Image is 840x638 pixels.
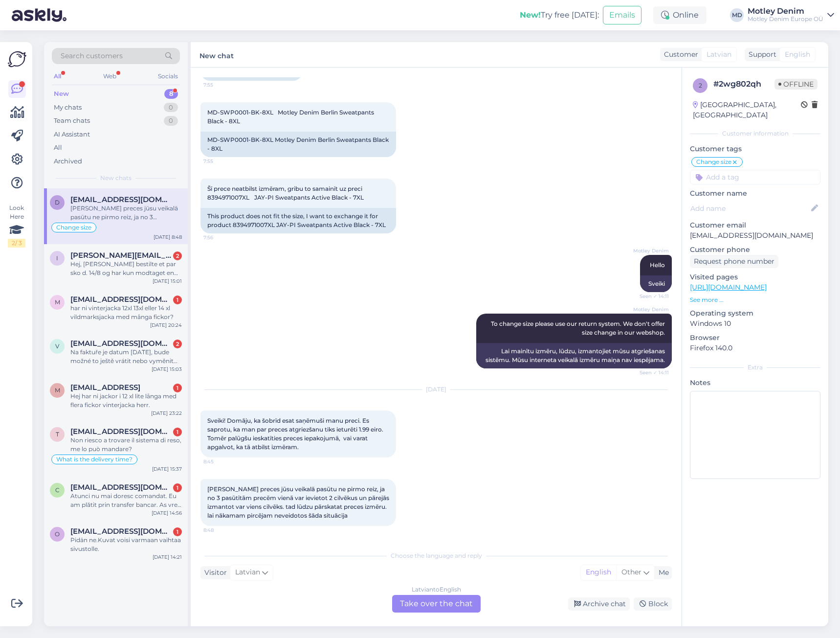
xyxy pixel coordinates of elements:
[690,245,820,255] p: Customer phone
[207,109,376,125] span: MD-SWP0001-BK-8XL Motley Denim Berlin Sweatpants Black - 8XL
[164,103,178,113] div: 0
[207,185,364,201] span: Šī prece neatbilst izmēram, gribu to samainīt uz preci 8394971007XL JAY-PI Sweatpants Active Blac...
[491,320,666,336] span: To change size please use our return system. We don't offer size change in our webshop.
[173,340,182,348] div: 2
[70,260,182,277] div: Hej, [PERSON_NAME] bestilte et par sko d. 14/8 og har kun modtaget en ordrebekræftelse samme dag....
[632,369,669,376] span: Seen ✓ 14:11
[173,251,182,260] div: 2
[52,70,63,83] div: All
[653,6,707,24] div: Online
[150,321,182,329] div: [DATE] 20:24
[70,195,172,204] span: danabridaka@inbox.lv
[203,158,240,165] span: 7:55
[203,458,240,465] span: 8:45
[690,378,820,388] p: Notes
[392,595,481,613] div: Take over the chat
[200,568,227,578] div: Visitor
[70,295,172,304] span: monaandersson2009@hotmail.com
[632,293,669,300] span: Seen ✓ 14:11
[621,568,641,576] span: Other
[690,343,820,353] p: Firefox 140.0
[690,255,778,268] div: Request phone number
[203,234,240,241] span: 7:56
[70,392,182,410] div: Hej har ni jackor i 12 xl lite långa med flera fickor vinterjacka herr.
[54,103,82,113] div: My chats
[690,170,820,184] input: Add a tag
[690,308,820,319] p: Operating system
[200,385,672,394] div: [DATE]
[173,384,182,392] div: 1
[55,298,60,306] span: m
[153,277,182,285] div: [DATE] 15:01
[54,116,90,126] div: Team chats
[100,174,132,182] span: New chats
[55,342,59,350] span: v
[730,8,744,22] div: MD
[70,339,172,348] span: vadurova.j@seznam.cz
[70,204,182,222] div: [PERSON_NAME] preces jūsu veikalā pasūtu ne pirmo reiz, ja no 3 pasūtītām precēm vienā var ieviet...
[650,261,665,269] span: Hello
[70,251,172,260] span: ivan@meyer-moller.dk
[54,157,82,166] div: Archived
[690,319,820,329] p: Windows 10
[640,275,672,292] div: Sveiki
[748,7,834,23] a: Motley DenimMotley Denim Europe OÜ
[568,597,630,611] div: Archive chat
[696,159,731,165] span: Change size
[748,15,823,23] div: Motley Denim Europe OÜ
[56,254,58,262] span: i
[8,239,25,248] div: 2 / 3
[56,225,91,230] span: Change size
[70,348,182,365] div: Na faktuře je datum [DATE], bude možné to ještě vrátit nebo vyměnit prosím?
[152,365,182,373] div: [DATE] 15:03
[152,509,182,517] div: [DATE] 14:56
[203,81,240,89] span: 7:55
[152,465,182,473] div: [DATE] 15:37
[61,51,123,61] span: Search customers
[70,536,182,553] div: Pidän ne.Kuvat voisi varmaan vaihtaa sivustolle.
[476,343,672,368] div: Lai mainītu izmēru, lūdzu, izmantojiet mūsu atgriešanas sistēmu. Mūsu interneta veikalā izmēru ma...
[690,203,809,214] input: Add name
[785,49,810,60] span: English
[603,6,641,24] button: Emails
[200,551,672,560] div: Choose the language and reply
[774,79,818,90] span: Offline
[70,436,182,454] div: Non riesco a trovare il sistema di reso, me lo può mandare?
[690,188,820,199] p: Customer name
[207,485,391,519] span: [PERSON_NAME] preces jūsu veikalā pasūtu ne pirmo reiz, ja no 3 pasūtītām precēm vienā var ieviet...
[70,304,182,321] div: har ni vinterjacka 12xl 13xl eller 14 xl vildmarksjacka med många fickor?
[164,89,178,99] div: 8
[520,10,541,20] b: New!
[690,230,820,241] p: [EMAIL_ADDRESS][DOMAIN_NAME]
[690,220,820,230] p: Customer email
[655,568,669,578] div: Me
[54,143,62,153] div: All
[699,82,702,89] span: 2
[173,483,182,492] div: 1
[70,483,172,492] span: cobalschiady@gmail.com
[8,204,25,248] div: Look Here
[748,7,823,15] div: Motley Denim
[632,306,669,313] span: Motley Denim
[690,144,820,154] p: Customer tags
[634,597,672,611] div: Block
[55,387,60,394] span: m
[693,100,801,120] div: [GEOGRAPHIC_DATA], [GEOGRAPHIC_DATA]
[690,283,767,292] a: [URL][DOMAIN_NAME]
[173,296,182,304] div: 1
[203,526,240,534] span: 8:48
[207,417,385,451] span: Sveiki! Domāju, ka šobrīd esat saņēmuši manu preci. Es saprotu, ka man par preces atgriezšanu tik...
[632,247,669,254] span: Motley Denim
[200,208,396,233] div: This product does not fit the size, I want to exchange it for product 8394971007XL JAY-PI Sweatpa...
[156,70,180,83] div: Socials
[55,530,60,538] span: o
[690,333,820,343] p: Browser
[154,233,182,241] div: [DATE] 8:48
[70,527,172,536] span: oh7gkc@gmail.com
[153,553,182,561] div: [DATE] 14:21
[70,427,172,436] span: t.bruschetti58@gmail.com
[520,9,599,21] div: Try free [DATE]:
[173,428,182,436] div: 1
[690,272,820,282] p: Visited pages
[56,431,59,438] span: t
